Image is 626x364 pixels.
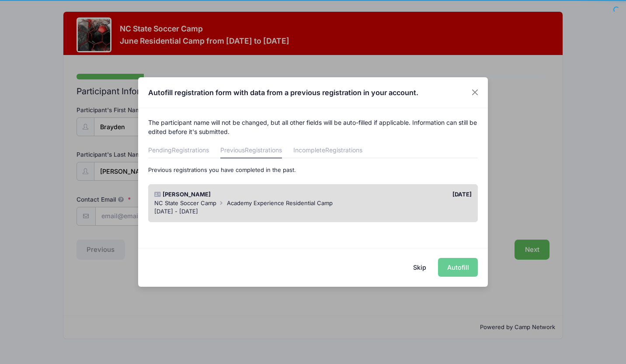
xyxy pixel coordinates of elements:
span: Registrations [325,146,362,154]
a: Incomplete [293,143,362,158]
p: Previous registrations you have completed in the past. [148,166,478,175]
div: [DATE] [313,190,476,199]
div: [DATE] - [DATE] [154,207,472,216]
span: Registrations [172,146,209,154]
span: Registrations [245,146,282,154]
button: Close [467,85,483,100]
h4: Autofill registration form with data from a previous registration in your account. [148,87,418,98]
span: NC State Soccer Camp [154,199,216,206]
button: Skip [404,258,435,277]
p: The participant name will not be changed, but all other fields will be auto-filled if applicable.... [148,118,478,136]
a: Pending [148,143,209,158]
span: Academy Experience Residential Camp [227,199,333,206]
div: [PERSON_NAME] [150,190,313,199]
a: Previous [220,143,282,158]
